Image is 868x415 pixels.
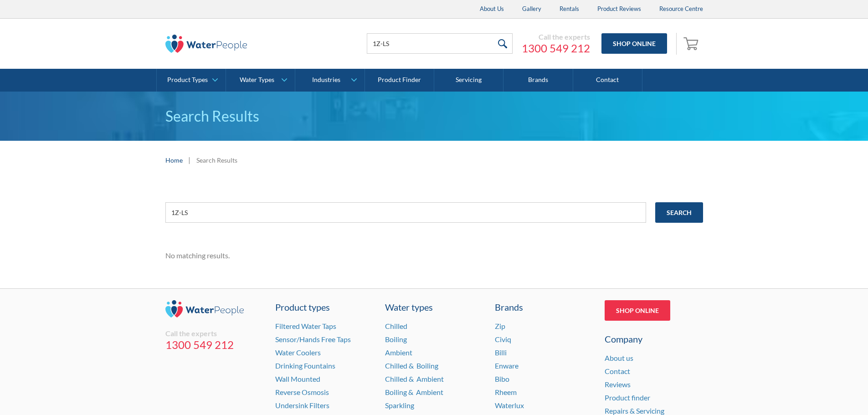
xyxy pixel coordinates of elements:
a: Water Types [226,69,295,92]
a: Home [165,155,183,165]
a: Chilled & Ambient [385,374,444,383]
a: Civiq [495,335,511,343]
div: Product Types [167,76,208,84]
a: Product Finder [365,69,434,92]
a: About us [605,354,633,362]
a: Sparkling [385,401,414,410]
a: Servicing [434,69,503,92]
div: No matching results. [165,250,703,261]
a: Boiling [385,335,407,343]
a: Water Coolers [275,348,321,357]
a: Rheem [495,388,517,396]
div: Industries [312,76,340,84]
a: Water types [385,300,483,314]
a: Industries [295,69,364,92]
a: Repairs & Servicing [605,406,664,415]
a: Sensor/Hands Free Taps [275,335,351,343]
div: | [187,154,192,165]
a: Product finder [605,393,650,402]
a: Undersink Filters [275,401,329,410]
div: Water Types [240,76,274,84]
a: Waterlux [495,401,524,410]
a: Open cart [681,33,703,55]
a: Chilled & Boiling [385,361,438,370]
a: 1300 549 212 [522,41,590,55]
div: Call the experts [522,32,590,41]
a: 1300 549 212 [165,338,264,352]
div: Brands [495,300,593,314]
a: Shop Online [605,300,670,321]
a: Shop Online [601,33,667,54]
div: Search Results [196,155,237,165]
a: Product types [275,300,374,314]
div: Call the experts [165,329,264,338]
a: Contact [605,367,630,375]
a: Reverse Osmosis [275,388,329,396]
img: The Water People [165,35,247,53]
a: Reviews [605,380,631,389]
a: Filtered Water Taps [275,322,336,330]
a: Ambient [385,348,412,357]
a: Billi [495,348,507,357]
a: Zip [495,322,505,330]
input: Search products [367,33,513,54]
a: Brands [503,69,573,92]
h1: Search Results [165,105,703,127]
a: Enware [495,361,519,370]
a: Contact [573,69,642,92]
a: Bibo [495,374,509,383]
a: Product Types [157,69,226,92]
input: e.g. chilled water cooler [165,202,646,223]
a: Wall Mounted [275,374,320,383]
img: shopping cart [683,36,701,51]
div: Company [605,332,703,346]
a: Chilled [385,322,407,330]
a: Boiling & Ambient [385,388,443,396]
input: Search [655,202,703,223]
a: Drinking Fountains [275,361,335,370]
